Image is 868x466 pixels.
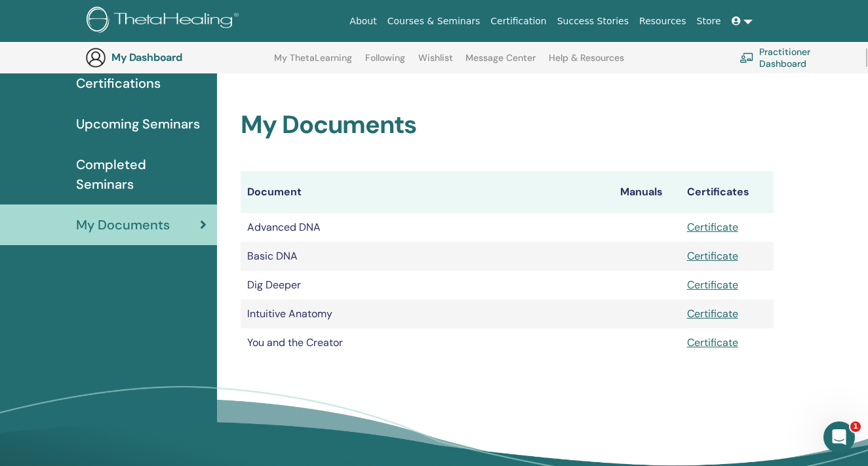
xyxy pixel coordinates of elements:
span: My Documents [76,215,170,235]
span: Completed Seminars [76,155,207,194]
h2: My Documents [241,110,774,140]
span: Certifications [76,73,161,93]
a: Wishlist [418,52,453,73]
a: Certificate [687,336,738,349]
a: About [344,9,382,33]
a: Certificate [687,278,738,292]
td: You and the Creator [241,328,614,357]
span: Upcoming Seminars [76,114,200,134]
a: Help & Resources [549,52,624,73]
th: Document [241,171,614,213]
th: Certificates [681,171,774,213]
th: Manuals [614,171,681,213]
a: Certificate [687,220,738,234]
a: Store [692,9,726,33]
a: Practitioner Dashboard [740,43,850,72]
a: Courses & Seminars [382,9,486,33]
a: My ThetaLearning [274,52,352,73]
a: Success Stories [552,9,634,33]
a: Certificate [687,307,738,320]
a: Message Center [465,52,536,73]
a: Certification [485,9,551,33]
a: Certificate [687,249,738,263]
img: chalkboard-teacher.svg [740,52,754,63]
td: Intuitive Anatomy [241,300,614,328]
h3: My Dashboard [111,51,243,64]
img: generic-user-icon.jpg [85,47,106,68]
td: Dig Deeper [241,271,614,300]
td: Advanced DNA [241,213,614,242]
img: logo.png [87,7,243,36]
iframe: Intercom live chat [823,421,855,453]
a: Following [365,52,405,73]
span: 1 [850,421,861,432]
td: Basic DNA [241,242,614,271]
a: Resources [634,9,692,33]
